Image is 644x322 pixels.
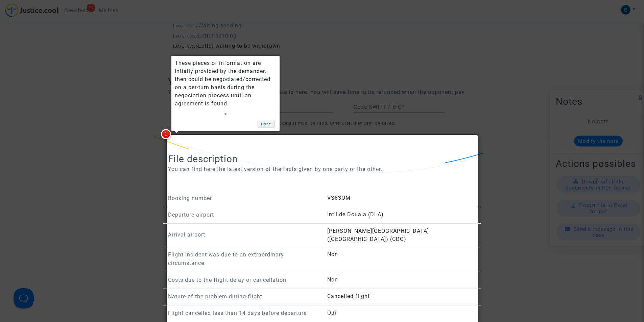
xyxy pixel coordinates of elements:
[258,121,275,128] a: Done
[327,293,370,299] span: Cancelled flight
[168,210,317,219] p: Departure airport
[168,292,317,301] p: Nature of the problem during flight
[327,309,336,316] span: Oui
[161,129,171,139] span: 1
[327,228,429,242] span: [PERSON_NAME][GEOGRAPHIC_DATA] ([GEOGRAPHIC_DATA]) (CDG)
[327,251,338,257] span: Non
[327,211,384,218] span: Int'l de Douala (DLA)
[168,276,317,284] p: Costs due to the flight delay or cancellation
[168,194,317,202] p: Booking number
[327,195,351,201] span: VS83OM
[168,153,476,165] h2: File description
[168,165,476,173] p: You can find here the latest version of the facts given by one party or the other.
[327,276,338,283] span: Non
[175,59,276,108] div: These pieces of information are intially provided by the demander, then could be negociated/corre...
[168,250,317,267] p: Flight incident was due to an extraordinary circumstance
[168,230,317,239] p: Arrival airport
[168,309,317,317] p: Flight cancelled less than 14 days before departure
